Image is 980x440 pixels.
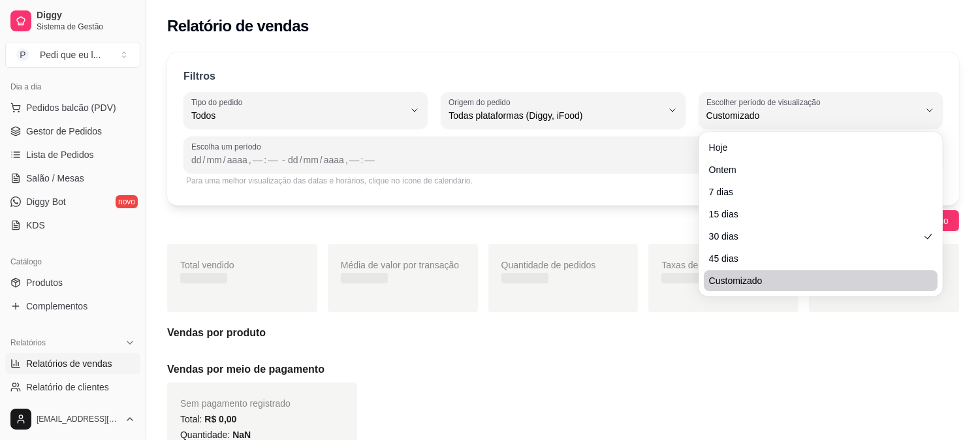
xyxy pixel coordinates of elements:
[167,362,959,377] h5: Vendas por meio de pagamento
[26,125,102,138] span: Gestor de Pedidos
[709,141,919,154] span: Hoje
[180,430,251,440] span: Quantidade:
[5,42,140,68] button: Select a team
[359,153,364,166] div: :
[709,274,919,287] span: Customizado
[709,163,919,176] span: Ontem
[26,219,45,232] span: KDS
[298,153,304,166] div: /
[191,109,404,122] span: Todos
[449,109,661,122] span: Todas plataformas (Diggy, iFood)
[190,153,203,166] div: dia, Data inicial,
[262,153,268,166] div: :
[183,69,215,84] p: Filtros
[709,252,919,265] span: 45 dias
[37,414,119,424] span: [EMAIL_ADDRESS][DOMAIN_NAME]
[186,176,940,186] div: Para uma melhor visualização das datas e horários, clique no ícone de calendário.
[709,185,919,198] span: 7 dias
[10,338,46,348] span: Relatórios
[40,48,101,61] div: Pedi que eu l ...
[26,172,84,185] span: Salão / Mesas
[26,357,112,370] span: Relatórios de vendas
[363,153,376,166] div: minuto, Data final,
[341,260,459,270] span: Média de valor por transação
[204,414,236,424] span: R$ 0,00
[251,153,264,166] div: hora, Data inicial,
[661,260,731,270] span: Taxas de entrega
[501,260,596,270] span: Quantidade de pedidos
[26,148,94,161] span: Lista de Pedidos
[167,325,959,341] h5: Vendas por produto
[222,153,227,166] div: /
[706,97,825,108] label: Escolher período de visualização
[323,153,345,166] div: ano, Data final,
[302,153,320,166] div: mês, Data final,
[288,152,914,168] div: Data final
[232,430,251,440] span: NaN
[26,381,109,394] span: Relatório de clientes
[709,230,919,243] span: 30 dias
[26,276,63,289] span: Produtos
[706,109,919,122] span: Customizado
[37,22,135,32] span: Sistema de Gestão
[226,153,249,166] div: ano, Data inicial,
[709,208,919,221] span: 15 dias
[191,97,247,108] label: Tipo do pedido
[5,76,140,97] div: Dia a dia
[37,10,135,22] span: Diggy
[180,260,234,270] span: Total vendido
[167,16,309,37] h2: Relatório de vendas
[202,153,207,166] div: /
[344,153,349,166] div: ,
[282,152,285,168] span: -
[180,414,236,424] span: Total:
[449,97,514,108] label: Origem do pedido
[247,153,253,166] div: ,
[287,153,300,166] div: dia, Data final,
[191,142,935,152] span: Escolha um período
[26,300,87,313] span: Complementos
[348,153,361,166] div: hora, Data final,
[26,101,116,114] span: Pedidos balcão (PDV)
[26,195,66,208] span: Diggy Bot
[5,251,140,272] div: Catálogo
[16,48,29,61] span: P
[180,398,291,409] span: Sem pagamento registrado
[266,153,279,166] div: minuto, Data inicial,
[191,152,279,168] div: Data inicial
[205,153,223,166] div: mês, Data inicial,
[319,153,324,166] div: /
